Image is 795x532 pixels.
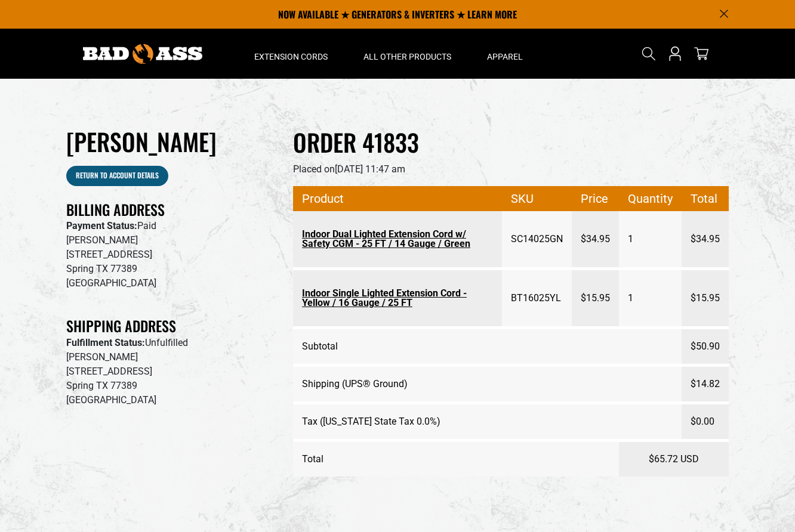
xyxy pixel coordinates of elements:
span: Tax ([US_STATE] State Tax 0.0%) [302,405,440,438]
span: Total [691,187,720,211]
span: Subtotal [302,330,338,363]
h1: [PERSON_NAME] [66,126,275,156]
summary: Apparel [469,29,541,79]
span: 1 [628,222,633,256]
p: Paid [66,219,275,233]
span: Quantity [628,187,673,211]
span: Product [302,187,493,211]
span: $34.95 [691,222,720,256]
summary: All Other Products [346,29,469,79]
img: Bad Ass Extension Cords [83,44,202,64]
span: $0.00 [691,405,714,438]
a: Indoor Dual Lighted Extension Cord w/ Safety CGM - 25 FT / 14 Gauge / Green [302,224,493,255]
span: All Other Products [363,51,451,62]
span: $34.95 [581,222,610,256]
span: Extension Cords [254,51,328,62]
span: $50.90 [691,330,720,363]
span: $65.72 USD [649,443,699,476]
span: $14.82 [691,367,720,401]
span: BT16025YL [511,282,561,315]
h2: Shipping Address [66,317,275,335]
h2: Order 41833 [293,126,729,157]
p: Unfulfilled [66,336,275,350]
a: Return to Account details [66,166,168,186]
strong: Fulfillment Status: [66,337,145,348]
a: Indoor Single Lighted Extension Cord - Yellow / 16 Gauge / 25 FT [302,283,493,314]
summary: Extension Cords [236,29,346,79]
span: SC14025GN [511,222,563,256]
span: Shipping (UPS® Ground) [302,367,408,401]
summary: Search [639,44,658,63]
h2: Billing Address [66,200,275,219]
time: [DATE] 11:47 am [335,163,405,175]
span: SKU [511,187,563,211]
span: Total [302,443,323,476]
strong: Payment Status: [66,220,137,231]
p: [PERSON_NAME] [STREET_ADDRESS] Spring TX 77389 [GEOGRAPHIC_DATA] [66,350,275,407]
span: Apparel [487,51,523,62]
p: Placed on [293,162,729,177]
span: $15.95 [691,282,720,315]
span: 1 [628,282,633,315]
p: [PERSON_NAME] [STREET_ADDRESS] Spring TX 77389 [GEOGRAPHIC_DATA] [66,233,275,290]
span: Price [581,187,610,211]
span: $15.95 [581,282,610,315]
